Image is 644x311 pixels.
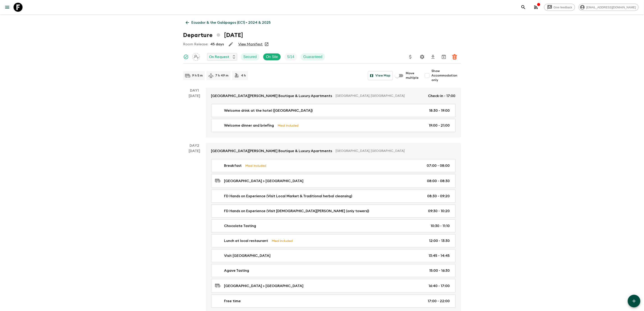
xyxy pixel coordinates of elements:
a: Give feedback [544,4,575,11]
p: [GEOGRAPHIC_DATA][PERSON_NAME] Boutique & Luxury Apartments [211,148,332,154]
svg: Synced Successfully [183,54,189,60]
p: Day 2 [183,143,206,148]
p: Meal Included [272,238,293,243]
p: Guaranteed [303,54,323,60]
a: Ecuador & the Galápagos (EC1) • 2024 & 2025 [183,18,273,27]
a: BreakfastMeal Included07:00 - 08:00 [211,159,456,172]
p: Lunch at local restaurant [224,238,268,244]
p: 08:30 - 09:20 [427,193,450,199]
p: 10:30 - 11:10 [431,223,450,229]
p: 16:40 - 17:00 [429,283,450,289]
h1: Departure [DATE] [183,31,243,40]
a: Visit [GEOGRAPHIC_DATA]13:45 - 14:45 [211,249,456,262]
a: Welcome dinner and briefingMeal Included19:00 - 21:00 [211,119,456,132]
p: 15:00 - 16:30 [429,268,450,273]
p: [GEOGRAPHIC_DATA] > [GEOGRAPHIC_DATA] [224,283,304,289]
p: Breakfast [224,163,242,168]
button: Download CSV [429,52,438,61]
p: Meal Included [278,123,299,128]
p: Agave Tasting [224,268,249,273]
a: FD Hands on Experience (Visit [DEMOGRAPHIC_DATA][PERSON_NAME] (only towers))09:30 - 10:20 [211,204,456,218]
a: Welcome drink at the hotel ([GEOGRAPHIC_DATA])18:30 - 19:00 [211,104,456,117]
p: 19:00 - 21:00 [429,123,450,128]
button: Settings [418,52,427,61]
div: Secured [241,53,260,60]
p: Free time [224,298,241,304]
p: Chocolate Tasting [224,223,256,229]
a: View Manifest [238,42,263,46]
button: Update Price, Early Bird Discount and Costs [406,52,415,61]
a: Chocolate Tasting10:30 - 11:10 [211,219,456,232]
p: On Request [209,54,229,60]
p: FD Hands on Experience (Visit [DEMOGRAPHIC_DATA][PERSON_NAME] (only towers)) [224,208,369,214]
p: 5 / 14 [287,54,294,60]
span: Show Accommodation only [432,69,461,82]
button: Delete [450,52,459,61]
p: 17:00 - 22:00 [428,298,450,304]
a: [GEOGRAPHIC_DATA][PERSON_NAME] Boutique & Luxury Apartments[GEOGRAPHIC_DATA], [GEOGRAPHIC_DATA]Ch... [206,88,461,104]
p: 18:30 - 19:00 [429,108,450,113]
a: Lunch at local restaurantMeal Included12:00 - 13:30 [211,234,456,247]
p: [GEOGRAPHIC_DATA][PERSON_NAME] Boutique & Luxury Apartments [211,93,332,99]
button: Archive (Completed, Cancelled or Unsynced Departures only) [439,52,448,61]
p: Day 1 [183,88,206,93]
span: Give feedback [551,6,575,9]
p: 7 h 49 m [215,73,229,78]
div: On Site [263,53,281,60]
p: Secured [243,54,257,60]
a: Agave Tasting15:00 - 16:30 [211,264,456,277]
p: Ecuador & the Galápagos (EC1) • 2024 & 2025 [192,20,271,25]
p: Room Release: [183,42,208,47]
p: FD Hands on Experience (Visit Local Market & Traditional herbal cleansing) [224,193,352,199]
span: Assign pack leader [192,54,200,58]
div: [EMAIL_ADDRESS][DOMAIN_NAME] [579,4,639,11]
a: [GEOGRAPHIC_DATA] > [GEOGRAPHIC_DATA]16:40 - 17:00 [211,279,456,293]
p: Meal Included [245,163,266,168]
p: Visit [GEOGRAPHIC_DATA] [224,253,271,258]
p: Check-in - 17:00 [428,93,456,99]
p: 12:00 - 13:30 [429,238,450,244]
p: [GEOGRAPHIC_DATA], [GEOGRAPHIC_DATA] [336,94,425,98]
p: 08:00 - 08:30 [427,178,450,184]
a: [GEOGRAPHIC_DATA] > [GEOGRAPHIC_DATA]08:00 - 08:30 [211,174,456,188]
a: FD Hands on Experience (Visit Local Market & Traditional herbal cleansing)08:30 - 09:20 [211,190,456,203]
div: Trip Fill [284,53,297,60]
p: On Site [266,54,278,60]
button: View Map [368,71,393,80]
button: search adventures [519,3,528,12]
span: [EMAIL_ADDRESS][DOMAIN_NAME] [584,6,638,9]
p: 4 h [241,73,246,78]
p: [GEOGRAPHIC_DATA] > [GEOGRAPHIC_DATA] [224,178,304,184]
p: Welcome drink at the hotel ([GEOGRAPHIC_DATA]) [224,108,313,113]
a: Free time17:00 - 22:00 [211,295,456,308]
p: 9 h 5 m [192,73,203,78]
p: 45 days [211,42,224,47]
div: [DATE] [189,93,200,137]
p: 13:45 - 14:45 [429,253,450,258]
p: 07:00 - 08:00 [427,163,450,168]
p: [GEOGRAPHIC_DATA], [GEOGRAPHIC_DATA] [336,149,452,153]
button: menu [3,3,12,12]
a: [GEOGRAPHIC_DATA][PERSON_NAME] Boutique & Luxury Apartments[GEOGRAPHIC_DATA], [GEOGRAPHIC_DATA] [206,143,461,159]
p: 09:30 - 10:20 [428,208,450,214]
span: Move multiple [406,71,419,80]
p: Welcome dinner and briefing [224,123,274,128]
